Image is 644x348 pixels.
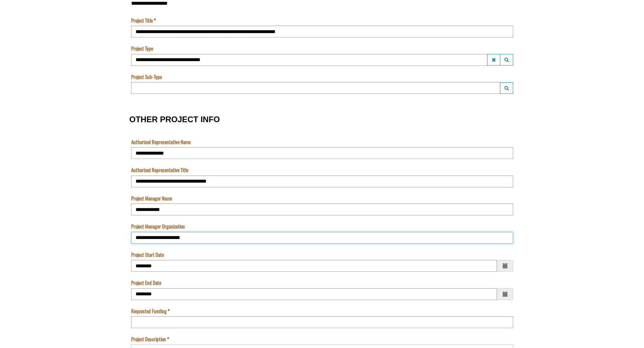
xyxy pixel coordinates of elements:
input: Project Sub-Type [131,82,500,94]
button: Project Type Clear lookup field [487,54,500,65]
label: Project Description [131,336,169,343]
button: Project Sub-Type Launch lookup modal [500,82,513,94]
label: Project Manager Name [131,195,172,202]
label: Authorized Representative Name [131,138,191,145]
input: Program is a required field. [2,9,326,21]
input: Project Title [131,26,513,37]
label: Project Manager Organization [131,223,185,230]
textarea: Acknowledgement [2,9,326,42]
label: Submissions Due Date [2,56,42,63]
label: The name of the custom entity. [2,28,15,35]
button: Project Type Launch lookup modal [500,54,513,65]
span: Choose a date [497,260,513,272]
h3: OTHER PROJECT INFO [129,115,515,124]
input: Project Type [131,54,487,66]
label: Project Title [131,17,156,24]
label: Project End Date [131,279,161,286]
label: Requested Funding [131,307,170,315]
label: Project Sub-Type [131,73,162,80]
label: Authorized Representative Title [131,166,188,173]
span: Choose a date [497,288,513,300]
input: Name [2,37,326,49]
label: Project Type [131,45,153,52]
label: Project Start Date [131,251,164,258]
